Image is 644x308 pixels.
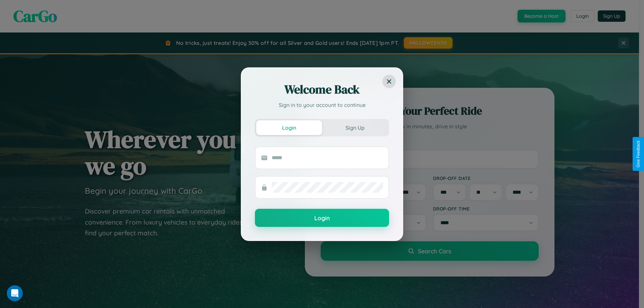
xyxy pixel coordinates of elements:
[255,101,389,109] p: Sign in to your account to continue
[322,120,388,135] button: Sign Up
[255,209,389,227] button: Login
[636,140,641,168] div: Give Feedback
[7,285,23,301] iframe: Intercom live chat
[255,81,389,98] h2: Welcome Back
[256,120,322,135] button: Login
